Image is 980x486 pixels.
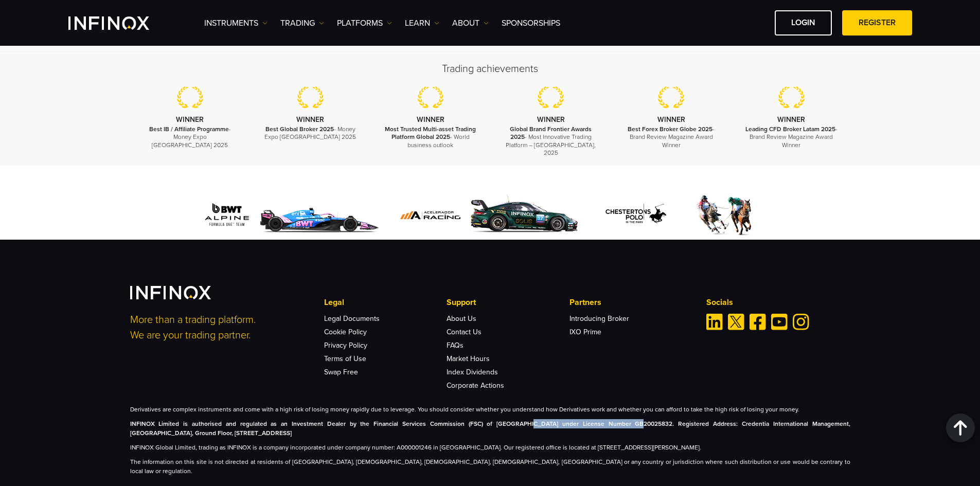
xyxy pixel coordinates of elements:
p: More than a trading platform. We are your trading partner. [130,312,310,343]
p: - Brand Review Magazine Award Winner [624,125,719,149]
p: Support [447,296,569,309]
strong: Best Global Broker 2025 [265,125,334,133]
p: INFINOX Global Limited, trading as INFINOX is a company incorporated under company number: A00000... [130,443,850,452]
a: IXO Prime [569,328,601,336]
strong: WINNER [417,115,444,124]
p: Derivatives are complex instruments and come with a high risk of losing money rapidly due to leve... [130,405,850,414]
a: Facebook [750,314,766,330]
a: Index Dividends [447,368,498,376]
a: PLATFORMS [337,17,392,29]
p: - World business outlook [383,125,478,149]
strong: Best Forex Broker Globe 2025 [628,125,712,133]
strong: Leading CFD Broker Latam 2025 [745,125,835,133]
p: - Brand Review Magazine Award Winner [744,125,839,149]
p: Legal [324,296,447,309]
a: Contact Us [447,328,482,336]
a: FAQs [447,341,464,350]
p: Socials [706,296,850,309]
a: About Us [447,314,476,323]
strong: INFINOX Limited is authorised and regulated as an Investment Dealer by the Financial Services Com... [130,420,850,437]
a: TRADING [280,17,324,29]
a: Terms of Use [324,354,366,363]
a: Privacy Policy [324,341,367,350]
a: Instruments [204,17,268,29]
strong: WINNER [537,115,565,124]
a: Linkedin [706,314,723,330]
strong: WINNER [296,115,324,124]
a: Swap Free [324,368,358,376]
a: Corporate Actions [447,381,504,390]
strong: Most Trusted Multi-asset Trading Platform Global 2025 [385,125,476,140]
a: Learn [405,17,439,29]
a: Legal Documents [324,314,380,323]
strong: WINNER [657,115,685,124]
a: REGISTER [842,10,912,35]
a: ABOUT [452,17,489,29]
a: SPONSORSHIPS [502,17,560,29]
p: Partners [569,296,692,309]
a: INFINOX Logo [68,16,173,30]
a: Instagram [793,314,809,330]
strong: Global Brand Frontier Awards 2025 [510,125,592,140]
a: LOGIN [775,10,832,35]
strong: WINNER [777,115,805,124]
strong: Best IB / Affiliate Programme [149,125,229,133]
p: The information on this site is not directed at residents of [GEOGRAPHIC_DATA], [DEMOGRAPHIC_DATA... [130,457,850,476]
p: - Money Expo [GEOGRAPHIC_DATA] 2025 [143,125,238,149]
a: Youtube [771,314,788,330]
a: Twitter [728,314,744,330]
a: Market Hours [447,354,490,363]
strong: WINNER [176,115,204,124]
p: - Money Expo [GEOGRAPHIC_DATA] 2025 [263,125,358,141]
p: - Most Innovative Trading Platform – [GEOGRAPHIC_DATA], 2025 [504,125,598,157]
a: Cookie Policy [324,328,367,336]
h2: Trading achievements [130,62,850,76]
a: Introducing Broker [569,314,629,323]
